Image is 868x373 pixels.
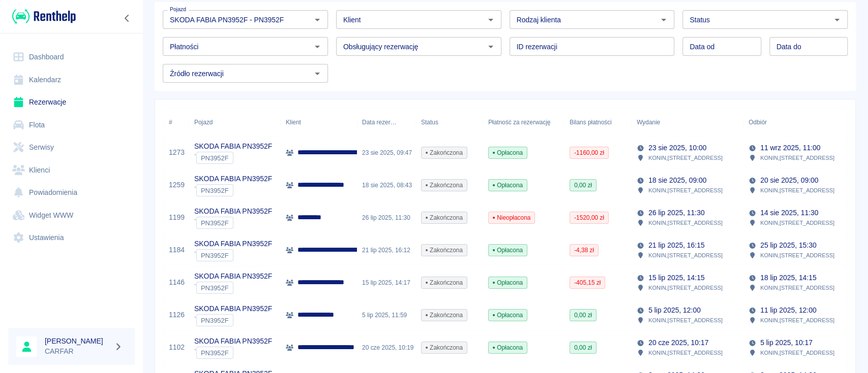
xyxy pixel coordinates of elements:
[760,337,813,348] p: 5 lip 2025, 10:17
[416,108,483,137] div: Status
[8,181,135,204] a: Powiadomienia
[194,303,272,314] p: SKODA FABIA PN3952F
[8,46,135,69] a: Dashboard
[648,273,704,283] p: 15 lip 2025, 14:15
[194,314,272,326] div: `
[169,342,185,353] a: 1102
[197,349,233,357] span: PN3952F
[12,8,76,25] img: Renthelp logo
[648,153,723,162] p: KONIN , [STREET_ADDRESS]
[760,316,834,325] p: KONIN , [STREET_ADDRESS]
[648,337,708,348] p: 20 cze 2025, 10:17
[169,108,172,137] div: #
[570,181,596,190] span: 0,00 zł
[169,310,185,320] a: 1126
[489,278,527,287] span: Opłacona
[169,277,185,288] a: 1146
[632,108,743,137] div: Wydanie
[397,115,411,129] button: Sort
[45,336,110,346] h6: [PERSON_NAME]
[769,37,848,56] input: DD.MM.YYYY
[169,212,185,223] a: 1199
[760,143,820,153] p: 11 wrz 2025, 11:00
[648,305,701,316] p: 5 lip 2025, 12:00
[194,152,272,164] div: `
[422,148,467,157] span: Zakończona
[310,13,324,27] button: Otwórz
[648,208,704,218] p: 26 lip 2025, 11:30
[743,108,855,137] div: Odbiór
[357,266,416,299] div: 15 lip 2025, 14:17
[421,108,438,137] div: Status
[194,336,272,347] p: SKODA FABIA PN3952F
[648,175,706,186] p: 18 sie 2025, 09:00
[8,69,135,91] a: Kalendarz
[564,108,632,137] div: Bilans płatności
[194,239,272,249] p: SKODA FABIA PN3952F
[194,271,272,282] p: SKODA FABIA PN3952F
[194,108,213,137] div: Pojazd
[357,201,416,234] div: 26 lip 2025, 11:30
[357,331,416,364] div: 20 cze 2025, 10:19
[570,108,612,137] div: Bilans płatności
[749,108,767,137] div: Odbiór
[422,311,467,320] span: Zakończona
[310,66,324,81] button: Otwórz
[422,213,467,222] span: Zakończona
[194,282,272,294] div: `
[648,218,723,227] p: KONIN , [STREET_ADDRESS]
[648,186,723,195] p: KONIN , [STREET_ADDRESS]
[357,234,416,266] div: 21 lip 2025, 16:12
[570,213,608,222] span: -1520,00 zł
[197,284,233,292] span: PN3952F
[489,181,527,190] span: Opłacona
[760,153,834,162] p: KONIN , [STREET_ADDRESS]
[45,346,110,357] p: CARFAR
[484,13,498,27] button: Otwórz
[194,347,272,359] div: `
[648,143,706,153] p: 23 sie 2025, 10:00
[570,343,596,352] span: 0,00 zł
[194,184,272,196] div: `
[760,251,834,260] p: KONIN , [STREET_ADDRESS]
[8,8,76,25] a: Renthelp logo
[760,348,834,357] p: KONIN , [STREET_ADDRESS]
[570,278,605,287] span: -405,15 zł
[830,13,844,27] button: Otwórz
[682,37,761,56] input: DD.MM.YYYY
[489,148,527,157] span: Opłacona
[8,204,135,227] a: Widget WWW
[648,240,704,251] p: 21 lip 2025, 16:15
[760,273,816,283] p: 18 lip 2025, 14:15
[357,137,416,169] div: 23 sie 2025, 09:47
[8,226,135,249] a: Ustawienia
[194,141,272,152] p: SKODA FABIA PN3952F
[8,91,135,114] a: Rezerwacje
[169,147,185,158] a: 1273
[169,245,185,255] a: 1184
[357,169,416,201] div: 18 sie 2025, 08:43
[760,175,818,186] p: 20 sie 2025, 09:00
[357,299,416,331] div: 5 lip 2025, 11:59
[488,108,551,137] div: Płatność za rezerwację
[422,181,467,190] span: Zakończona
[8,136,135,159] a: Serwisy
[357,108,416,137] div: Data rezerwacji
[570,311,596,320] span: 0,00 zł
[489,311,527,320] span: Opłacona
[570,246,598,255] span: -4,38 zł
[194,249,272,261] div: `
[648,348,723,357] p: KONIN , [STREET_ADDRESS]
[170,6,186,13] label: Pojazd
[194,174,272,184] p: SKODA FABIA PN3952F
[422,343,467,352] span: Zakończona
[760,208,818,218] p: 14 sie 2025, 11:30
[119,12,135,25] button: Zwiń nawigację
[489,213,534,222] span: Nieopłacona
[194,217,272,229] div: `
[197,219,233,227] span: PN3952F
[648,251,723,260] p: KONIN , [STREET_ADDRESS]
[570,148,608,157] span: -1160,00 zł
[656,13,671,27] button: Otwórz
[310,40,324,54] button: Otwórz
